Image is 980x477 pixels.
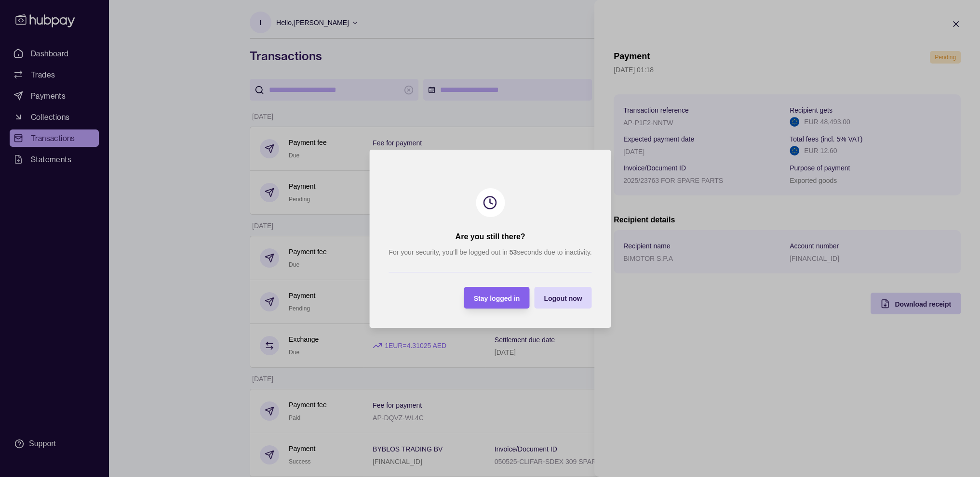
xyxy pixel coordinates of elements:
h2: Are you still there? [455,232,525,242]
p: For your security, you’ll be logged out in seconds due to inactivity. [389,247,591,258]
button: Stay logged in [464,287,529,309]
button: Logout now [534,287,591,309]
span: Stay logged in [473,294,520,302]
strong: 53 [509,248,517,256]
span: Logout now [544,294,582,302]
